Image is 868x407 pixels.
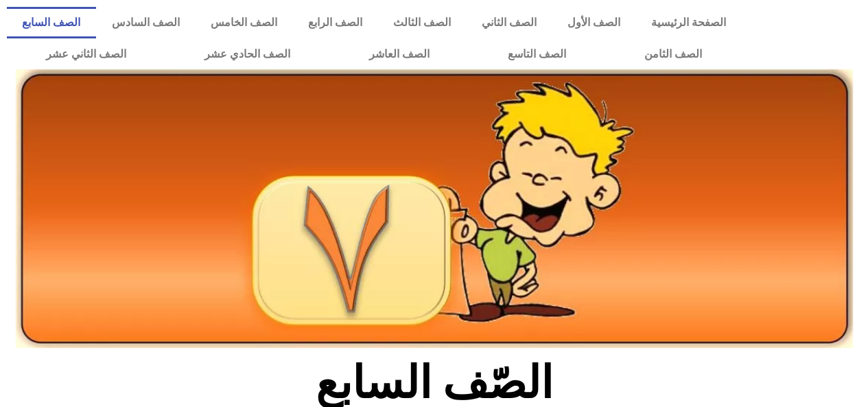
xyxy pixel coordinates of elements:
[165,38,329,70] a: الصف الحادي عشر
[466,7,552,38] a: الصف الثاني
[605,38,741,70] a: الصف الثامن
[292,7,377,38] a: الصف الرابع
[469,38,605,70] a: الصف التاسع
[330,38,469,70] a: الصف العاشر
[7,38,165,70] a: الصف الثاني عشر
[7,7,96,38] a: الصف السابع
[377,7,466,38] a: الصف الثالث
[195,7,292,38] a: الصف الخامس
[552,7,635,38] a: الصف الأول
[96,7,195,38] a: الصف السادس
[635,7,741,38] a: الصفحة الرئيسية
